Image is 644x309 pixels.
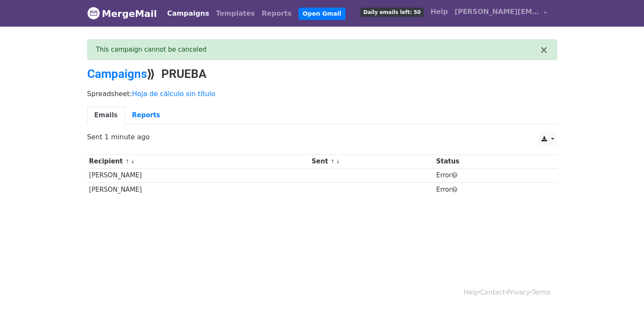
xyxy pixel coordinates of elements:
a: Terms [532,289,550,296]
td: [PERSON_NAME] [87,168,310,182]
a: Open Gmail [299,8,345,20]
a: ↓ [336,158,340,165]
a: Help [427,3,451,20]
th: Recipient [87,154,310,168]
span: [PERSON_NAME][EMAIL_ADDRESS][PERSON_NAME][DOMAIN_NAME] [455,7,539,17]
td: Error [434,168,541,182]
a: MergeMail [87,5,157,22]
a: Contact [480,289,505,296]
p: Sent 1 minute ago [87,132,557,141]
a: [PERSON_NAME][EMAIL_ADDRESS][PERSON_NAME][DOMAIN_NAME] [451,3,550,23]
div: This campaign cannot be canceled [96,45,540,55]
a: Hoja de cálculo sin título [132,90,216,98]
a: ↑ [330,158,335,165]
a: Templates [213,5,258,22]
h2: ⟫ PRUEBA [87,67,557,81]
button: × [539,45,548,55]
th: Status [434,154,541,168]
a: ↓ [130,158,135,165]
td: [PERSON_NAME] [87,182,310,196]
a: Reports [258,5,295,22]
a: Help [464,289,478,296]
span: Daily emails left: 50 [360,8,423,17]
a: Campaigns [164,5,213,22]
p: Spreadsheet: [87,89,557,98]
td: Error [434,182,541,196]
a: ↑ [125,158,130,165]
a: Campaigns [87,67,147,81]
a: Emails [87,107,125,124]
a: Privacy [507,289,530,296]
th: Sent [310,154,434,168]
a: Daily emails left: 50 [357,3,427,20]
a: Reports [125,107,167,124]
img: MergeMail logo [87,7,100,19]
